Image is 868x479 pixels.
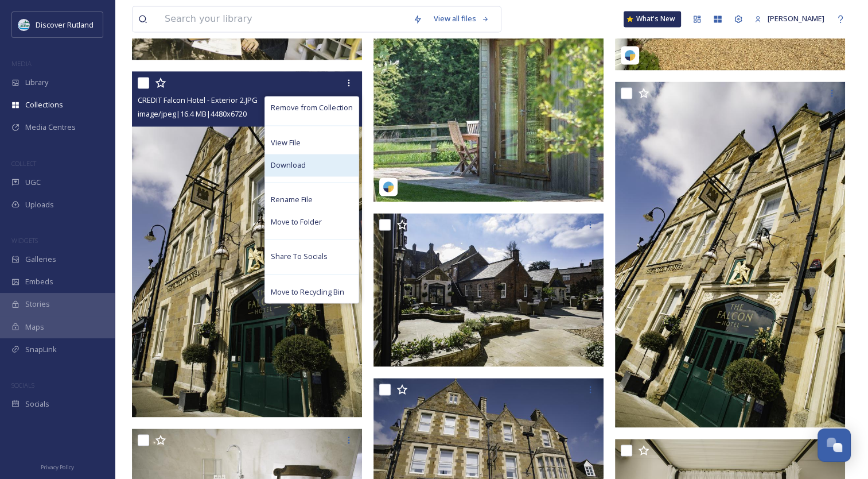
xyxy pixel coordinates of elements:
[271,251,328,262] span: Share To Socials
[25,99,63,110] span: Collections
[41,463,74,471] span: Privacy Policy
[615,82,845,427] img: CREDIT Falcon Hotel - Exterior 5.JPG
[138,109,247,119] span: image/jpeg | 16.4 MB | 4480 x 6720
[271,217,322,227] span: Move to Folder
[624,49,636,61] img: snapsea-logo.png
[624,11,681,27] a: What's New
[271,160,306,171] span: Download
[383,181,394,192] img: snapsea-logo.png
[271,102,353,113] span: Remove from Collection
[11,236,38,245] span: WIDGETS
[159,6,407,32] input: Search your library
[25,276,53,287] span: Embeds
[132,71,362,417] img: CREDIT Falcon Hotel - Exterior 2.JPG
[768,13,824,24] span: [PERSON_NAME]
[271,137,301,148] span: View File
[373,213,604,367] img: CREDIT Falcon Hotel - Exterior 4.JPG
[749,7,830,30] a: [PERSON_NAME]
[11,381,34,389] span: SOCIALS
[138,95,258,105] span: CREDIT Falcon Hotel - Exterior 2.JPG
[25,399,49,410] span: Socials
[25,322,44,333] span: Maps
[271,286,344,297] span: Move to Recycling Bin
[11,59,32,68] span: MEDIA
[271,194,313,205] span: Rename File
[818,428,851,462] button: Open Chat
[25,254,56,265] span: Galleries
[25,122,76,133] span: Media Centres
[41,459,74,473] a: Privacy Policy
[25,299,50,310] span: Stories
[11,159,36,168] span: COLLECT
[428,7,495,30] a: View all files
[36,20,94,30] span: Discover Rutland
[25,199,54,210] span: Uploads
[18,19,30,30] img: DiscoverRutlandlog37F0B7.png
[25,177,41,188] span: UGC
[25,344,57,355] span: SnapLink
[25,77,48,88] span: Library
